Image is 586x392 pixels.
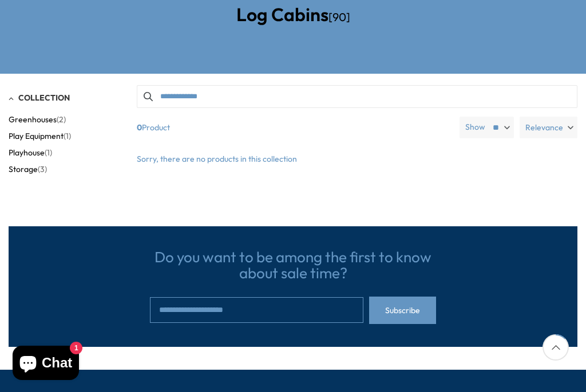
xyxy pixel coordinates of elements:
input: Search products [137,85,577,108]
span: Playhouse [9,148,45,158]
span: [90] [328,10,350,24]
span: Subscribe [385,306,420,314]
button: Greenhouses (2) [9,111,66,128]
span: Collection [18,93,70,103]
span: (1) [45,148,52,158]
h2: Log Cabins [155,5,431,25]
span: Greenhouses [9,115,57,125]
span: (2) [57,115,66,125]
label: Show [465,122,485,133]
span: Storage [9,165,38,174]
button: Storage (3) [9,161,47,178]
b: 0 [137,117,142,138]
span: (3) [38,165,47,174]
span: Product [132,117,456,138]
inbox-online-store-chat: Shopify online store chat [9,346,82,383]
button: Subscribe [369,297,436,324]
span: Play Equipment [9,131,64,141]
label: Relevance [520,117,577,138]
button: Playhouse (1) [9,145,52,161]
span: (1) [64,131,71,141]
button: Play Equipment (1) [9,128,71,145]
h3: Do you want to be among the first to know about sale time? [150,249,436,282]
div: Sorry, there are no products in this collection [128,154,586,165]
span: Relevance [525,117,563,138]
